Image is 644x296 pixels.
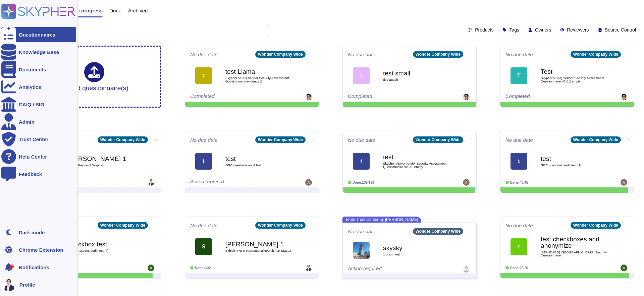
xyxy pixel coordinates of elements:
[505,137,533,142] span: No due date
[255,51,306,58] div: Wonder Company Wide
[195,67,212,84] div: t
[353,242,370,259] img: Logo
[621,179,627,186] img: user
[98,136,148,143] div: Wonder Company Wide
[1,62,76,77] a: Documents
[541,236,608,249] b: test checkboxes and anonymize
[190,223,218,228] span: No due date
[571,136,621,143] div: Wonder Company Wide
[383,78,450,81] span: doc attach
[148,179,154,186] img: user
[3,279,15,291] img: user
[342,217,421,223] span: From Trust Center by [PERSON_NAME]
[109,8,121,13] span: Done
[225,76,292,83] span: Skypher VSAQ Vendor Security Assessment Questionnaire evidence 2
[19,230,45,235] div: Dark mode
[225,241,292,247] b: [PERSON_NAME] 1
[148,264,154,271] img: user
[1,167,76,181] a: Feedback
[75,8,103,13] span: In progress
[19,137,48,142] div: Trust Center
[383,154,450,160] b: test
[475,27,493,32] span: Products
[1,277,19,292] button: user
[60,62,128,91] div: Upload questionnaire(s)
[68,249,135,252] span: GRC questions audit test (4)
[463,179,470,186] img: user
[255,222,306,229] div: Wonder Company Wide
[19,32,55,37] div: Questionnaires
[255,136,306,143] div: Wonder Company Wide
[195,266,211,270] span: Done: 0/32
[463,266,470,273] img: user
[541,156,608,162] b: test
[505,52,533,57] span: No due date
[1,79,76,94] a: Analytics
[190,94,272,100] div: Completed
[1,242,76,257] a: Chrome Extension
[535,27,551,32] span: Owners
[505,223,533,228] span: No due date
[511,67,527,84] div: T
[190,137,218,142] span: No due date
[505,94,588,100] div: Completed
[1,45,76,59] a: Knowledge Base
[68,164,135,167] span: Analisi Keyword Skypher
[348,94,430,100] div: Completed
[541,76,608,83] span: Skypher VSAQ Vendor Security Assessment Questionnaire V2.0.2 empty
[10,264,14,269] div: 5
[68,241,135,247] b: checkbox test
[353,153,370,170] div: t
[225,249,292,252] span: Exhibit A RFP InternationalRecruitmen Stage2
[190,52,218,57] span: No due date
[621,264,627,271] img: user
[383,162,450,168] span: Skypher VSAQ Vendor Security Assessment Questionnaire V2.0.2 empty
[541,251,608,257] span: [STANDARD] [GEOGRAPHIC_DATA] Security Questionnaire
[19,154,47,159] div: Help Center
[1,149,76,164] a: Help Center
[413,228,463,235] div: Wonder Company Wide
[353,181,374,184] span: Done: 135/136
[541,68,608,75] b: Test
[225,68,292,75] b: test Llama
[511,153,527,170] div: t
[353,67,370,84] div: t
[571,222,621,229] div: Wonder Company Wide
[567,27,589,32] span: Reviewers
[541,164,608,167] span: GRC questions audit test (1)
[19,265,49,270] span: Notifications
[509,27,519,32] span: Tags
[19,102,44,107] div: CAIQ / SIG
[621,94,627,100] img: user
[305,179,312,186] img: user
[571,51,621,58] div: Wonder Company Wide
[1,97,76,112] a: CAIQ / SIG
[305,264,312,271] img: user
[225,164,292,167] span: GRC questions audit test
[195,238,212,255] div: S
[348,137,375,142] span: No due date
[19,247,63,252] div: Chrome Extension
[605,27,636,32] span: Source Control
[510,266,528,270] span: Done: 25/26
[1,27,76,42] a: Questionnaires
[19,119,35,124] div: Admin
[68,156,135,162] b: [PERSON_NAME] 1
[19,282,35,287] span: Profile
[383,253,450,256] span: 1 document
[348,52,375,57] span: No due date
[98,222,148,229] div: Wonder Company Wide
[348,229,375,234] span: No due date
[19,50,59,55] div: Knowledge Base
[510,181,528,184] span: Done: 43/45
[413,136,463,143] div: Wonder Company Wide
[225,156,292,162] b: test
[19,84,41,90] div: Analytics
[383,245,450,251] b: skysky
[348,265,382,271] span: Action required
[1,114,76,129] a: Admin
[19,67,46,72] div: Documents
[413,51,463,58] div: Wonder Company Wide
[195,153,212,170] div: t
[463,94,470,100] img: user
